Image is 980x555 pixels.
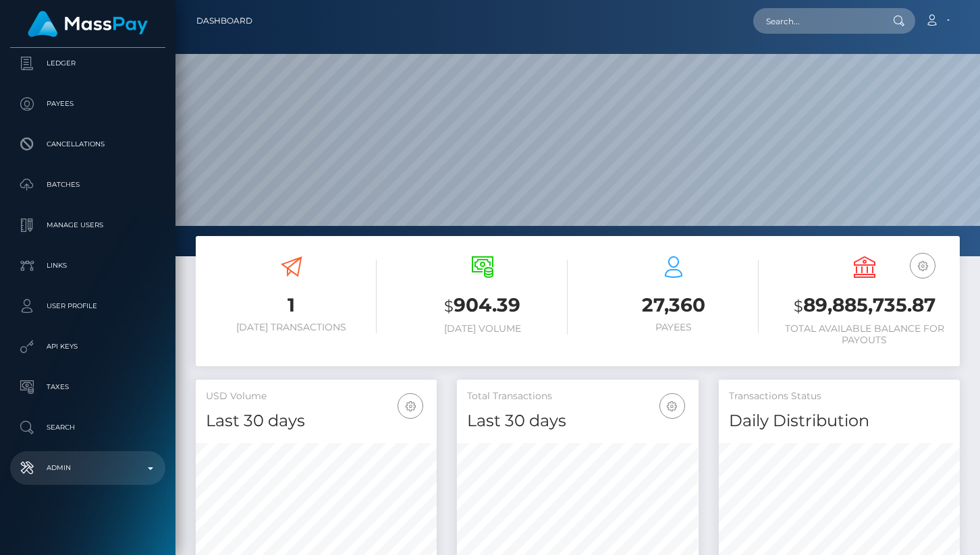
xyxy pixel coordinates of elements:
[206,322,377,333] h6: [DATE] Transactions
[397,292,568,320] h3: 904.39
[10,330,165,363] a: API Keys
[16,256,160,276] p: Links
[16,215,160,235] p: Manage Users
[588,322,759,333] h6: Payees
[588,292,759,318] h3: 27,360
[16,53,160,74] p: Ledger
[397,323,568,334] h6: [DATE] Volume
[16,417,160,438] p: Search
[206,292,377,318] h3: 1
[10,289,165,323] a: User Profile
[16,134,160,154] p: Cancellations
[753,8,880,34] input: Search...
[16,175,160,195] p: Batches
[10,87,165,121] a: Payees
[10,411,165,444] a: Search
[10,127,165,161] a: Cancellations
[794,297,803,316] small: $
[467,409,688,433] h4: Last 30 days
[16,337,160,357] p: API Keys
[206,409,427,433] h4: Last 30 days
[16,296,160,316] p: User Profile
[729,390,950,403] h5: Transactions Status
[16,458,160,478] p: Admin
[10,168,165,202] a: Batches
[10,370,165,404] a: Taxes
[729,409,950,433] h4: Daily Distribution
[779,323,950,346] h6: Total Available Balance for Payouts
[10,208,165,242] a: Manage Users
[467,390,688,403] h5: Total Transactions
[10,451,165,485] a: Admin
[196,7,252,35] a: Dashboard
[444,297,454,316] small: $
[779,292,950,320] h3: 89,885,735.87
[10,47,165,80] a: Ledger
[28,11,148,37] img: MassPay Logo
[16,94,160,114] p: Payees
[16,377,160,397] p: Taxes
[10,249,165,283] a: Links
[206,390,427,403] h5: USD Volume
